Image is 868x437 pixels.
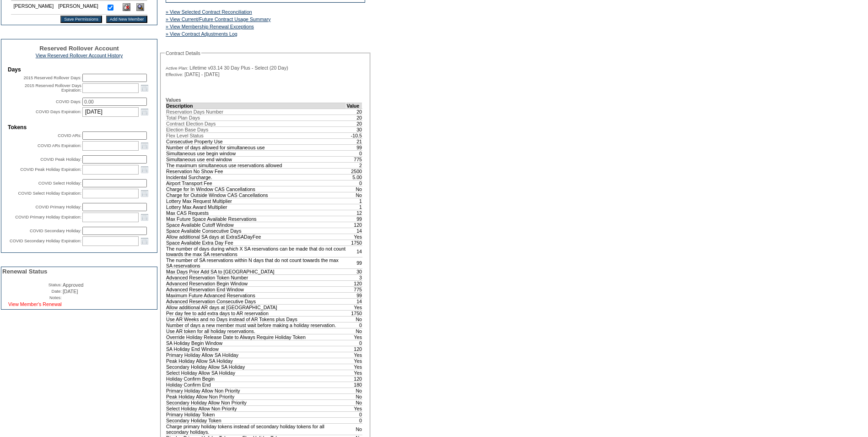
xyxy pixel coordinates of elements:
td: No [346,399,362,405]
span: Reservation Days Number [166,109,223,115]
td: Use AR Weeks and no Days instead of AR Tokens plus Days [166,316,346,322]
span: Active Plan: [166,66,188,71]
td: Holiday Confirm Begin [166,376,346,382]
td: Description [166,103,346,109]
a: Open the calendar popup. [140,212,150,222]
input: Save Permissions [60,16,102,23]
td: 1 [346,198,362,204]
td: The number of SA reservations within N days that do not count towards the max SA reservations [166,257,346,268]
a: Open the calendar popup. [140,107,150,117]
span: Total Plan Days [166,115,200,120]
a: » View Selected Contract Reconciliation [166,9,252,15]
td: 5.00 [346,174,362,180]
td: Charge for Outside Window CAS Cancellations [166,192,346,198]
td: SA Holiday Begin Window [166,340,346,346]
td: Advanced Reservation Token Number [166,274,346,280]
td: 120 [346,222,362,228]
td: Secondary Holiday Allow SA Holiday [166,364,346,370]
td: Date: [2,289,62,294]
span: Renewal Status [2,268,48,275]
td: -10.5 [346,132,362,138]
label: COVID Select Holiday: [38,181,81,186]
label: COVID Days Expiration: [36,109,81,114]
td: 99 [346,292,362,298]
a: Open the calendar popup. [140,164,150,175]
td: SA Holiday End Window [166,346,346,352]
td: Advanced Reservation End Window [166,286,346,292]
td: 775 [346,156,362,162]
td: 1750 [346,310,362,316]
td: Days [8,66,151,73]
td: 14 [346,246,362,257]
label: COVID Secondary Holiday Expiration: [10,239,81,243]
td: 99 [346,144,362,150]
td: Yes [346,364,362,370]
td: 30 [346,268,362,274]
td: Value [346,103,362,109]
label: COVID Days: [56,99,81,104]
td: No [346,393,362,399]
label: 2015 Reserved Rollover Days Expiration: [25,83,81,93]
td: Simultaneous use begin window [166,150,346,156]
td: Max Future Space Available Reservations [166,216,346,222]
td: Holiday Confirm End [166,382,346,388]
td: Allow additional AR days at [GEOGRAPHIC_DATA] [166,304,346,310]
td: 12 [346,210,362,216]
td: Charge for In Window CAS Cancellations [166,186,346,192]
td: The number of days during which X SA reservations can be made that do not count towards the max S... [166,246,346,257]
label: COVID Peak Holiday: [40,157,81,162]
td: 0 [346,340,362,346]
td: 120 [346,280,362,286]
td: 0 [346,180,362,186]
img: View Dashboard [136,3,144,11]
td: Tokens [8,124,151,131]
td: 120 [346,376,362,382]
td: Peak Holiday Allow Non Priority [166,393,346,399]
td: Peak Holiday Allow SA Holiday [166,358,346,364]
label: COVID ARs: [58,133,81,138]
a: » View Contract Adjustments Log [166,31,237,37]
td: Yes [346,234,362,240]
td: No [346,316,362,322]
label: COVID Select Holiday Expiration: [18,191,81,196]
td: Number of days allowed for simultaneous use [166,144,346,150]
label: COVID ARs Expiration: [38,143,81,148]
span: Reserved Rollover Account [39,45,119,52]
td: Yes [346,358,362,364]
td: Secondary Holiday Allow Non Priority [166,399,346,405]
td: Allow additional SA days at ExtraSADayFee [166,234,346,240]
span: Contract Election Days [166,121,216,126]
td: Lottery Max Request Multiplier [166,198,346,204]
td: The maximum simultaneous use reservations allowed [166,162,346,168]
td: Override Holiday Release Date to Always Require Holiday Token [166,334,346,340]
td: 3 [346,274,362,280]
label: COVID Primary Holiday Expiration: [15,215,81,219]
a: » View Current/Future Contract Usage Summary [166,16,271,22]
a: » View Membership Renewal Exceptions [166,24,254,29]
td: No [346,328,362,334]
span: Election Base Days [166,127,208,132]
td: Secondary Holiday Token [166,417,346,423]
td: 14 [346,228,362,234]
legend: Contract Details [165,50,201,56]
td: Space Available Cutoff Window [166,222,346,228]
td: 1750 [346,240,362,246]
td: Select Holiday Allow Non Priority [166,405,346,411]
td: No [346,423,362,435]
input: Add New Member [106,16,148,23]
td: 0 [346,322,362,328]
td: Space Available Extra Day Fee [166,240,346,246]
td: Use AR token for all holiday reservations. [166,328,346,334]
td: Incidental Surcharge. [166,174,346,180]
td: Charge primary holiday tokens instead of secondary holiday tokens for all secondary holidays. [166,423,346,435]
a: Open the calendar popup. [140,188,150,198]
td: Simultaneous use end window [166,156,346,162]
td: Space Available Consecutive Days [166,228,346,234]
td: Yes [346,304,362,310]
td: Yes [346,352,362,358]
td: No [346,192,362,198]
td: 99 [346,216,362,222]
td: Airport Transport Fee [166,180,346,186]
label: COVID Primary Holiday: [35,205,81,209]
span: Lifetime v03.14 30 Day Plus - Select (20 Day) [189,65,288,71]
